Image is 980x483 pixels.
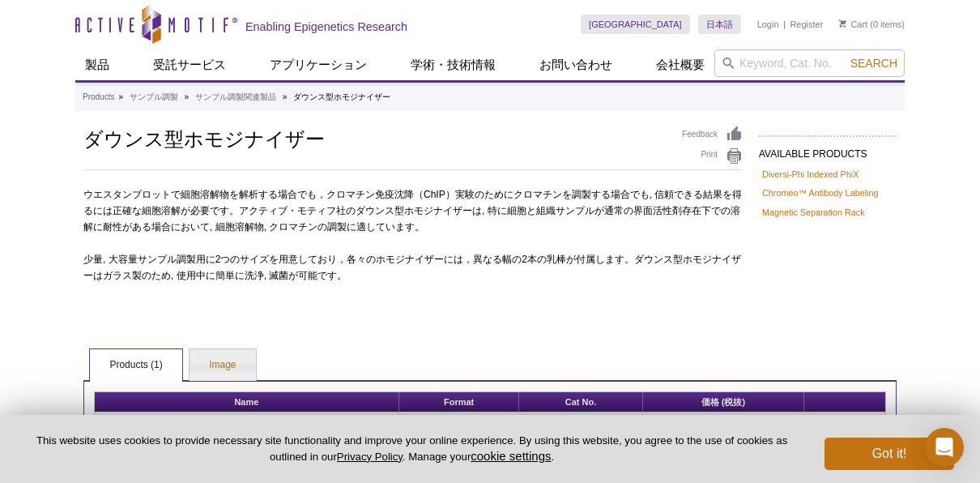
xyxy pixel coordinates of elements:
[185,92,190,101] li: »
[95,392,399,412] th: Name
[399,412,520,446] td: 1 ml
[337,451,403,463] a: Privacy Policy
[682,126,743,143] a: Feedback
[824,438,954,470] button: Got it!
[75,49,119,80] a: 製品
[401,49,505,80] a: 学術・技術情報
[190,349,255,382] a: Image
[714,49,905,77] input: Keyword, Cat. No.
[83,126,666,150] h1: ダウンス型ホモジナイザー
[293,92,390,101] li: ダウンス型ホモジナイザー
[839,15,905,34] li: (0 items)
[846,56,902,71] button: Search
[283,92,288,101] li: »
[839,19,846,28] img: Your Cart
[759,135,897,165] h2: AVAILABLE PRODUCTS
[643,412,804,446] td: ¥49,500
[757,19,779,30] a: Login
[260,49,377,80] a: アプリケーション
[83,189,742,233] span: ウエスタンブロットで細胞溶解物を解析する場合でも，クロマチン免疫沈降（ ）実験のためにクロマチンを調製する場合でも, 信頼できる結果を得るには正確な細胞溶解が必要です。アクティブ・モティフ社のダ...
[850,57,897,70] span: Search
[195,90,276,105] a: サンプル調製関連製品
[646,49,714,80] a: 会社概要
[130,90,178,105] a: サンプル調製
[519,392,642,412] th: Cat No.
[424,189,445,200] span: ChIP
[783,15,786,34] li: |
[118,92,123,101] li: »
[581,15,690,34] a: [GEOGRAPHIC_DATA]
[519,412,642,446] td: 40401
[762,186,878,200] a: Chromeo™ Antibody Labeling
[215,254,221,265] span: 2
[522,254,527,265] span: 2
[83,254,741,281] span: 少量, 大容量サンプル調製用に つのサイズを用意しており，各々のホモジナイザーには，異なる幅の 本の乳棒が付属します。ダウンス型ホモジナイザーはガラス製のため, 使用中に簡単に洗浄, 滅菌が可能です。
[90,349,181,382] a: Products (1)
[83,90,114,105] a: Products
[643,392,804,412] th: 価格 (税抜)
[790,19,823,30] a: Register
[762,205,865,220] a: Magnetic Separation Rack
[26,434,798,464] p: This website uses cookies to provide necessary site functionality and improve your online experie...
[530,49,622,80] a: お問い合わせ
[762,167,859,182] a: Diversi-Phi Indexed PhiX
[839,19,867,30] a: Cart
[399,392,520,412] th: Format
[95,412,399,479] td: Dounce Homogenizer
[925,428,964,467] div: Open Intercom Messenger
[698,15,741,34] a: 日本語
[245,19,407,34] h2: Enabling Epigenetics Research
[682,147,743,165] a: Print
[471,449,551,463] button: cookie settings
[143,49,236,80] a: 受託サービス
